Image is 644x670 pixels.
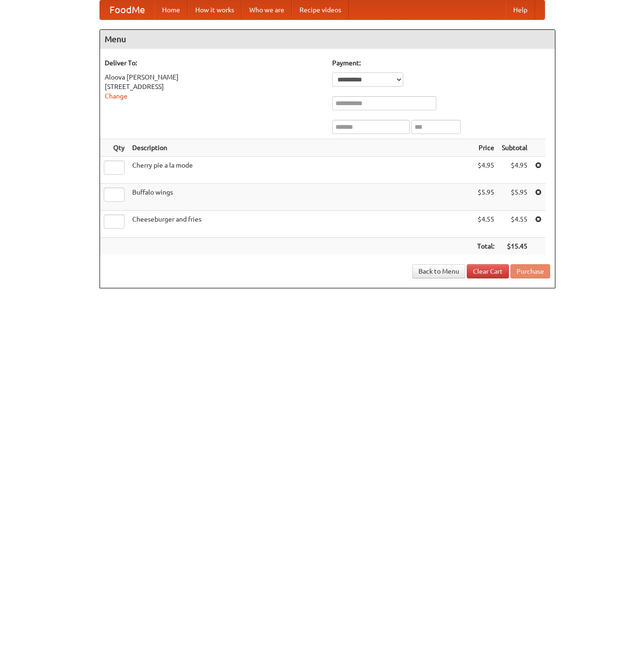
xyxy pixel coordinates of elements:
td: $4.55 [473,211,498,238]
td: Buffalo wings [128,184,473,211]
a: Back to Menu [412,264,465,278]
div: Aloova [PERSON_NAME] [105,72,323,82]
a: Change [105,92,127,100]
th: Total: [473,238,498,255]
td: $4.95 [473,157,498,184]
td: $4.55 [498,211,531,238]
h5: Payment: [332,58,550,68]
th: Qty [100,139,128,157]
button: Purchase [510,264,550,278]
h4: Menu [100,30,555,49]
td: Cherry pie a la mode [128,157,473,184]
th: Price [473,139,498,157]
td: $5.95 [498,184,531,211]
a: Help [506,0,535,19]
a: Recipe videos [292,0,349,19]
a: Who we are [242,0,292,19]
div: [STREET_ADDRESS] [105,82,323,91]
a: FoodMe [100,0,154,19]
th: Description [128,139,473,157]
a: How it works [188,0,242,19]
th: Subtotal [498,139,531,157]
td: $5.95 [473,184,498,211]
td: Cheeseburger and fries [128,211,473,238]
th: $15.45 [498,238,531,255]
h5: Deliver To: [105,58,323,68]
td: $4.95 [498,157,531,184]
a: Home [154,0,188,19]
a: Clear Cart [467,264,509,278]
